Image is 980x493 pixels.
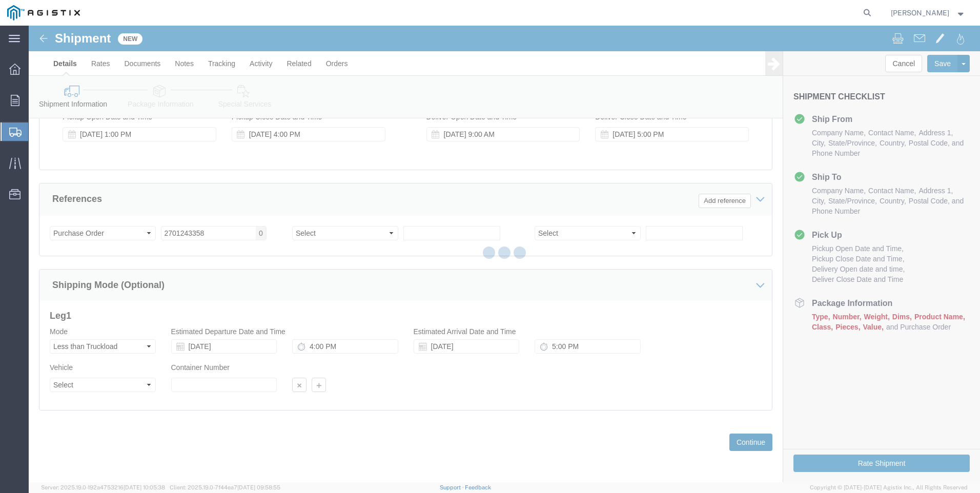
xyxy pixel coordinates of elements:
[440,484,465,490] a: Support
[170,484,280,490] span: Client: 2025.19.0-7f44ea7
[810,483,968,492] span: Copyright © [DATE]-[DATE] Agistix Inc., All Rights Reserved
[891,7,949,18] span: Michael Bond
[41,484,165,490] span: Server: 2025.19.0-192a4753216
[237,484,280,490] span: [DATE] 09:58:55
[7,5,80,20] img: logo
[465,484,491,490] a: Feedback
[124,484,165,490] span: [DATE] 10:05:38
[890,7,966,19] button: [PERSON_NAME]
